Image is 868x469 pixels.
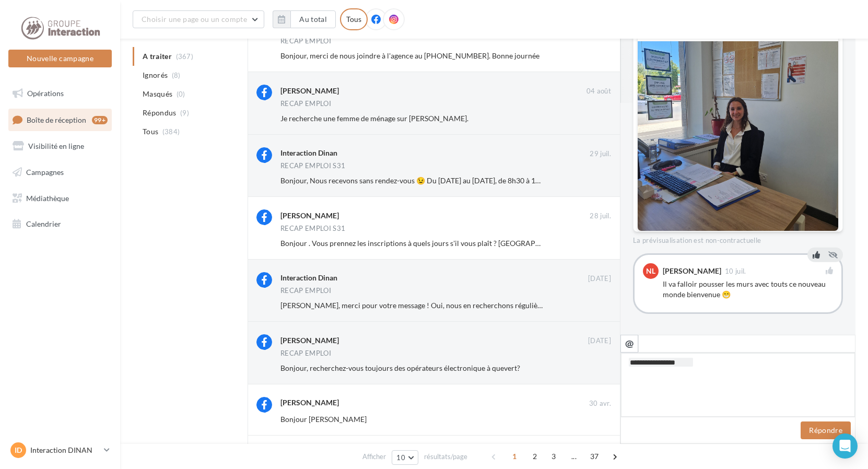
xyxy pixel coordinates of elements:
[26,193,69,202] span: Médiathèque
[280,114,468,123] span: Je recherche une femme de ménage sur [PERSON_NAME].
[143,70,168,80] span: Ignorés
[424,452,467,462] span: résultats/page
[646,266,655,276] span: NL
[280,51,539,60] span: Bonjour, merci de nous joindre à l'agence au [PHONE_NUMBER]. Bonne journée
[27,89,64,98] span: Opérations
[832,433,858,459] div: Open Intercom Messenger
[633,232,843,245] div: La prévisualisation est non-contractuelle
[280,335,339,346] div: [PERSON_NAME]
[589,399,611,408] span: 30 avr.
[280,287,331,294] div: RECAP EMPLOI
[566,448,582,465] span: ...
[6,135,114,157] a: Visibilité en ligne
[280,397,339,408] div: [PERSON_NAME]
[725,268,746,275] span: 10 juil.
[588,336,611,346] span: [DATE]
[142,15,247,24] span: Choisir une page ou un compte
[590,149,611,159] span: 29 juil.
[26,219,61,228] span: Calendrier
[280,415,367,424] span: Bonjour [PERSON_NAME]
[280,301,818,310] span: [PERSON_NAME], merci pour votre message ! Oui, nous en recherchons régulièrement à Quévert. N'hés...
[620,335,638,353] button: @
[92,116,108,124] div: 99+
[280,273,337,283] div: Interaction Dinan
[6,213,114,235] a: Calendrier
[143,89,172,99] span: Masqués
[6,109,114,131] a: Boîte de réception99+
[26,168,64,177] span: Campagnes
[280,86,339,96] div: [PERSON_NAME]
[6,187,114,209] a: Médiathèque
[8,440,112,460] a: ID Interaction DINAN
[526,448,543,465] span: 2
[590,212,611,221] span: 28 juil.
[280,239,576,248] span: Bonjour . Vous prennez les inscriptions à quels jours s'il vous plaît ? [GEOGRAPHIC_DATA] .
[30,445,100,455] p: Interaction DINAN
[28,142,84,150] span: Visibilité en ligne
[280,148,337,158] div: Interaction Dinan
[280,162,345,169] div: RECAP EMPLOI S31
[143,108,177,118] span: Répondus
[506,448,523,465] span: 1
[625,338,634,348] i: @
[801,421,851,439] button: Répondre
[15,445,22,455] span: ID
[8,50,112,67] button: Nouvelle campagne
[273,10,336,28] button: Au total
[280,38,331,44] div: RECAP EMPLOI
[362,452,386,462] span: Afficher
[143,126,158,137] span: Tous
[663,267,721,275] div: [PERSON_NAME]
[172,71,181,79] span: (8)
[290,10,336,28] button: Au total
[280,350,331,357] div: RECAP EMPLOI
[545,448,562,465] span: 3
[280,225,345,232] div: RECAP EMPLOI S31
[6,83,114,104] a: Opérations
[588,274,611,284] span: [DATE]
[280,100,331,107] div: RECAP EMPLOI
[587,87,611,96] span: 04 août
[396,453,405,462] span: 10
[392,450,418,465] button: 10
[180,109,189,117] span: (9)
[586,448,603,465] span: 37
[6,161,114,183] a: Campagnes
[280,210,339,221] div: [PERSON_NAME]
[177,90,185,98] span: (0)
[162,127,180,136] span: (384)
[340,8,368,30] div: Tous
[280,176,643,185] span: Bonjour, Nous recevons sans rendez-vous 😉 Du [DATE] au [DATE], de 8h30 à 12h et de 14h à 17h30. A...
[280,364,520,372] span: Bonjour, recherchez-vous toujours des opérateurs électronique à quevert?
[133,10,264,28] button: Choisir une page ou un compte
[27,115,86,124] span: Boîte de réception
[663,279,833,300] div: Il va falloir pousser les murs avec touts ce nouveau monde bienvenue 😁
